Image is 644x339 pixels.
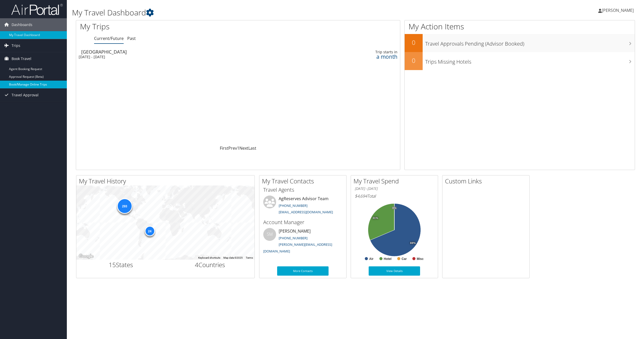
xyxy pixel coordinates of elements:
[261,228,345,256] li: [PERSON_NAME]
[11,3,63,15] img: airportal-logo.png
[324,54,398,59] div: a month
[81,49,279,54] div: [GEOGRAPHIC_DATA]
[220,145,228,151] a: First
[12,52,31,65] span: Book Travel
[12,89,39,101] span: Travel Approval
[369,266,420,276] a: View Details
[405,21,635,32] h1: My Action Items
[144,226,155,236] div: 24
[72,7,450,18] h1: My Travel Dashboard
[79,177,255,185] h2: My Travel History
[405,56,423,65] h2: 0
[445,177,529,185] h2: Custom Links
[79,55,276,59] div: [DATE] - [DATE]
[279,203,307,208] a: [PHONE_NUMBER]
[405,34,635,52] a: 0Travel Approvals Pending (Advisor Booked)
[78,253,95,260] img: Google
[263,186,342,193] h3: Travel Agents
[425,56,635,65] h3: Trips Missing Hotels
[405,38,423,47] h2: 0
[12,18,32,31] span: Dashboards
[417,257,424,261] text: Misc
[80,21,261,32] h1: My Trips
[355,193,434,199] h6: Total
[598,3,639,18] a: [PERSON_NAME]
[369,257,374,261] text: Air
[353,177,438,185] h2: My Travel Spend
[261,196,345,217] li: AgReserves Advisor Team
[263,242,332,253] a: [PERSON_NAME][EMAIL_ADDRESS][DOMAIN_NAME]
[94,36,124,41] a: Current/Future
[405,52,635,70] a: 0Trips Missing Hotels
[355,186,434,191] h6: [DATE] - [DATE]
[355,193,367,199] span: $4,694
[602,7,634,13] span: [PERSON_NAME]
[277,266,329,276] a: More Contacts
[410,242,416,245] tspan: 69%
[279,210,333,214] a: [EMAIL_ADDRESS][DOMAIN_NAME]
[324,50,398,54] div: Trip starts in
[373,217,378,220] tspan: 31%
[12,39,20,52] span: Trips
[279,236,307,240] a: [PHONE_NUMBER]
[78,253,95,260] a: Open this area in Google Maps (opens a new window)
[263,228,276,241] div: SM
[228,145,237,151] a: Prev
[239,145,248,151] a: Next
[117,198,132,214] div: 293
[262,177,346,185] h2: My Travel Contacts
[425,38,635,47] h3: Travel Approvals Pending (Advisor Booked)
[263,219,342,226] h3: Account Manager
[246,256,253,259] a: Terms (opens in new tab)
[127,36,136,41] a: Past
[237,145,239,151] a: 1
[392,207,396,210] tspan: 0%
[195,260,198,269] span: 4
[169,260,251,269] h2: Countries
[384,257,392,261] text: Hotel
[402,257,407,261] text: Car
[198,256,220,260] button: Keyboard shortcuts
[80,260,162,269] h2: States
[223,256,243,259] span: Map data ©2025
[248,145,256,151] a: Last
[109,260,116,269] span: 15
